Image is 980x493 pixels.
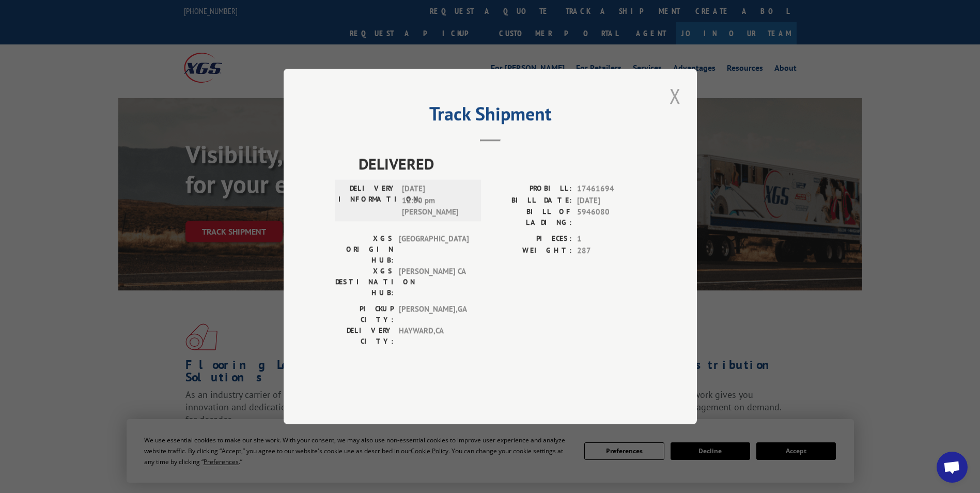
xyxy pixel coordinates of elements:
label: PIECES: [490,233,572,245]
label: WEIGHT: [490,245,572,257]
label: BILL OF LADING: [490,206,572,228]
span: 287 [577,245,645,257]
span: [GEOGRAPHIC_DATA] [399,233,469,266]
label: XGS ORIGIN HUB: [335,233,394,266]
a: Open chat [937,452,968,483]
span: HAYWARD , CA [399,325,469,347]
span: 5946080 [577,206,645,228]
label: BILL DATE: [490,195,572,207]
span: 17461694 [577,183,645,195]
span: DELIVERED [359,152,645,175]
button: Close modal [666,82,684,110]
span: [DATE] [577,195,645,207]
label: XGS DESTINATION HUB: [335,266,394,298]
label: PROBILL: [490,183,572,195]
span: 1 [577,233,645,245]
h2: Track Shipment [335,106,645,126]
span: [DATE] 12:50 pm [PERSON_NAME] [402,183,472,218]
label: PICKUP CITY: [335,303,394,325]
label: DELIVERY CITY: [335,325,394,347]
label: DELIVERY INFORMATION: [338,183,397,218]
span: [PERSON_NAME] CA [399,266,469,298]
span: [PERSON_NAME] , GA [399,303,469,325]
